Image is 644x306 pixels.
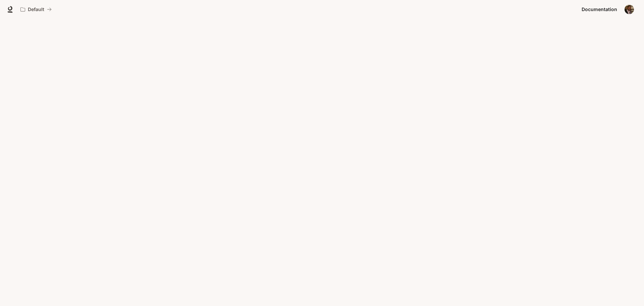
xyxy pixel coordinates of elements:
button: User avatar [623,3,636,16]
span: Documentation [582,5,617,14]
button: All workspaces [17,3,55,16]
a: Documentation [579,3,620,16]
img: User avatar [625,5,634,14]
p: Default [28,7,44,12]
